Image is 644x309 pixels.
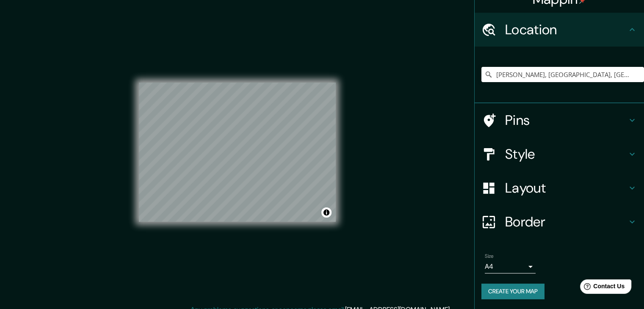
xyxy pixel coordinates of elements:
div: Location [475,13,644,47]
div: Style [475,137,644,171]
div: Layout [475,171,644,205]
h4: Layout [505,179,627,196]
div: Border [475,205,644,239]
label: Size [485,253,494,260]
input: Pick your city or area [481,67,644,82]
div: Pins [475,103,644,137]
h4: Pins [505,112,627,129]
div: A4 [485,260,536,273]
h4: Style [505,146,627,163]
iframe: Help widget launcher [569,276,635,300]
h4: Location [505,21,627,38]
h4: Border [505,213,627,230]
button: Toggle attribution [321,207,332,218]
canvas: Map [139,83,336,222]
button: Create your map [481,284,544,299]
